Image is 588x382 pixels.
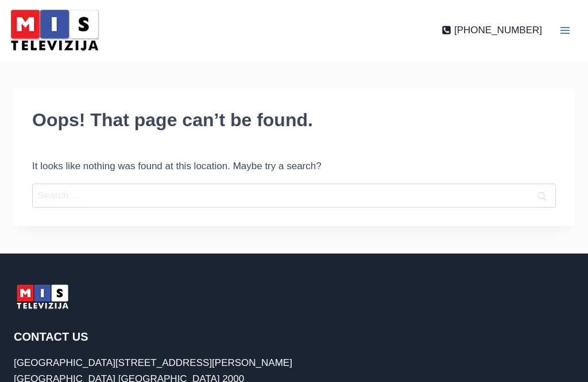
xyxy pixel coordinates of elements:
h1: Oops! That page can’t be found. [32,106,556,134]
button: Open menu [548,13,582,48]
a: [PHONE_NUMBER] [442,22,542,38]
input: Search [527,184,556,208]
h2: Contact Us [14,328,574,345]
span: [PHONE_NUMBER] [454,22,542,38]
p: It looks like nothing was found at this location. Maybe try a search? [32,158,556,174]
img: MIS Television [6,6,103,54]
